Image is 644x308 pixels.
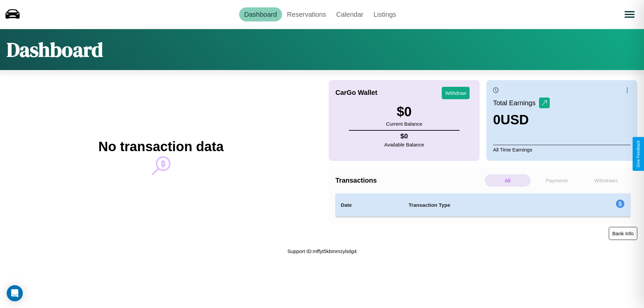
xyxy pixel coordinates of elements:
[493,112,550,127] h3: 0 USD
[442,87,470,99] button: Withdraw
[287,247,357,256] p: Support ID: mffyt5kbmmzylsilg4
[386,119,422,128] p: Current Balance
[7,36,103,63] h1: Dashboard
[620,5,639,24] button: Open menu
[384,140,424,149] p: Available Balance
[368,7,401,21] a: Listings
[384,132,424,140] h4: $ 0
[636,140,641,168] div: Give Feedback
[493,97,539,109] p: Total Earnings
[98,139,223,154] h2: No transaction data
[7,285,23,301] div: Open Intercom Messenger
[239,7,282,21] a: Dashboard
[331,7,368,21] a: Calendar
[335,193,631,217] table: simple table
[341,201,398,209] h4: Date
[335,89,377,97] h4: CarGo Wallet
[583,174,629,187] p: Withdraws
[386,104,422,119] h3: $ 0
[335,177,483,184] h4: Transactions
[282,7,331,21] a: Reservations
[485,174,531,187] p: All
[609,227,637,240] button: Bank Info
[534,174,580,187] p: Payments
[409,201,561,209] h4: Transaction Type
[493,145,631,154] p: All Time Earnings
